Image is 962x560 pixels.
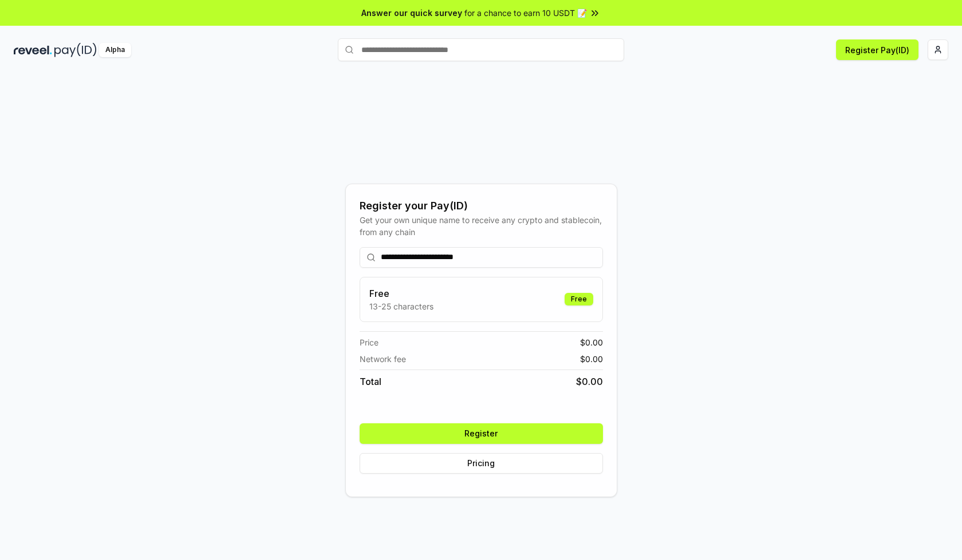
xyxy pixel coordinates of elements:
p: 13-25 characters [369,300,433,312]
div: Register your Pay(ID) [360,198,603,214]
button: Pricing [360,453,603,474]
button: Register [360,423,603,444]
img: pay_id [54,43,97,57]
span: Network fee [360,353,406,365]
span: Answer our quick survey [361,7,462,19]
div: Free [565,293,593,305]
div: Get your own unique name to receive any crypto and stablecoin, from any chain [360,214,603,238]
span: Price [360,336,379,348]
span: $ 0.00 [580,336,603,348]
h3: Free [369,287,433,300]
span: Total [360,375,381,388]
span: for a chance to earn 10 USDT 📝 [464,7,587,19]
span: $ 0.00 [576,375,603,388]
span: $ 0.00 [580,353,603,365]
div: Alpha [99,43,131,57]
img: reveel_dark [14,43,52,57]
button: Register Pay(ID) [836,39,918,60]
